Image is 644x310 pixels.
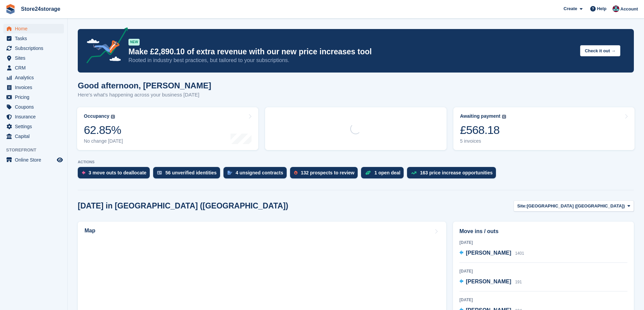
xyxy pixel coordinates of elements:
[597,5,606,12] span: Help
[128,47,575,57] p: Make £2,890.10 of extra revenue with our new price increases tool
[466,279,511,284] span: [PERSON_NAME]
[460,123,506,137] div: £568.18
[5,4,16,14] img: stora-icon-8386f47178a22dfd0bd8f6a31ec36ba5ce8667c1dd55bd0f319d3a0aa187defe.svg
[459,268,627,274] div: [DATE]
[459,297,627,303] div: [DATE]
[15,155,55,165] span: Online Store
[3,102,64,112] a: menu
[223,167,290,182] a: 4 unsigned contracts
[3,34,64,43] a: menu
[459,278,522,286] a: [PERSON_NAME] 191
[613,5,619,12] img: George
[3,63,64,73] a: menu
[460,113,501,119] div: Awaiting payment
[165,170,217,175] div: 56 unverified identities
[15,132,55,141] span: Capital
[78,201,288,210] h2: [DATE] in [GEOGRAPHIC_DATA] ([GEOGRAPHIC_DATA])
[15,83,55,92] span: Invoices
[6,147,67,153] span: Storefront
[459,249,524,258] a: [PERSON_NAME] 1401
[84,138,123,144] div: No change [DATE]
[153,167,223,182] a: 56 unverified identities
[420,170,493,175] div: 163 price increase opportunities
[527,203,625,209] span: [GEOGRAPHIC_DATA] ([GEOGRAPHIC_DATA])
[3,132,64,141] a: menu
[361,167,407,182] a: 1 open deal
[81,27,128,66] img: price-adjustments-announcement-icon-8257ccfd72463d97f412b2fc003d46551f7dbcb40ab6d574587a9cd5c0d94...
[580,45,620,56] button: Check it out →
[515,251,524,256] span: 1401
[459,227,627,235] h2: Move ins / outs
[15,53,55,63] span: Sites
[15,73,55,82] span: Analytics
[228,171,232,175] img: contract_signature_icon-13c848040528278c33f63329250d36e43548de30e8caae1d1a13099fd9432cc5.svg
[84,113,109,119] div: Occupancy
[56,156,64,164] a: Preview store
[514,200,634,212] button: Site: [GEOGRAPHIC_DATA] ([GEOGRAPHIC_DATA])
[15,112,55,121] span: Insurance
[128,39,140,46] div: NEW
[15,102,55,112] span: Coupons
[453,107,635,150] a: Awaiting payment £568.18 5 invoices
[111,115,115,119] img: icon-info-grey-7440780725fd019a000dd9b08b2336e03edf1995a4989e88bcd33f0948082b44.svg
[78,160,634,164] p: ACTIONS
[128,57,575,64] p: Rooted in industry best practices, but tailored to your subscriptions.
[78,167,153,182] a: 3 move outs to deallocate
[78,91,211,99] p: Here's what's happening across your business [DATE]
[290,167,361,182] a: 132 prospects to review
[459,239,627,246] div: [DATE]
[15,122,55,131] span: Settings
[3,122,64,131] a: menu
[3,83,64,92] a: menu
[15,44,55,53] span: Subscriptions
[236,170,283,175] div: 4 unsigned contracts
[78,81,211,90] h1: Good afternoon, [PERSON_NAME]
[3,53,64,63] a: menu
[374,170,400,175] div: 1 open deal
[3,112,64,121] a: menu
[411,171,416,174] img: price_increase_opportunities-93ffe204e8149a01c8c9dc8f82e8f89637d9d84a8eef4429ea346261dce0b2c0.svg
[3,155,64,165] a: menu
[82,171,85,175] img: move_outs_to_deallocate_icon-f764333ba52eb49d3ac5e1228854f67142a1ed5810a6f6cc68b1a99e826820c5.svg
[84,123,123,137] div: 62.85%
[157,171,162,175] img: verify_identity-adf6edd0f0f0b5bbfe63781bf79b02c33cf7c696d77639b501bdc392416b5a36.svg
[3,24,64,33] a: menu
[365,170,371,175] img: deal-1b604bf984904fb50ccaf53a9ad4b4a5d6e5aea283cecdc64d6e3604feb123c2.svg
[466,250,511,256] span: [PERSON_NAME]
[85,228,95,234] h2: Map
[502,115,506,119] img: icon-info-grey-7440780725fd019a000dd9b08b2336e03edf1995a4989e88bcd33f0948082b44.svg
[301,170,355,175] div: 132 prospects to review
[15,34,55,43] span: Tasks
[15,92,55,102] span: Pricing
[15,63,55,73] span: CRM
[89,170,146,175] div: 3 move outs to deallocate
[407,167,499,182] a: 163 price increase opportunities
[564,5,577,12] span: Create
[460,138,506,144] div: 5 invoices
[3,44,64,53] a: menu
[515,280,522,284] span: 191
[620,6,638,12] span: Account
[15,24,55,33] span: Home
[294,171,297,175] img: prospect-51fa495bee0391a8d652442698ab0144808aea92771e9ea1ae160a38d050c398.svg
[3,92,64,102] a: menu
[3,73,64,82] a: menu
[18,3,63,15] a: Store24storage
[77,107,258,150] a: Occupancy 62.85% No change [DATE]
[517,203,527,209] span: Site:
